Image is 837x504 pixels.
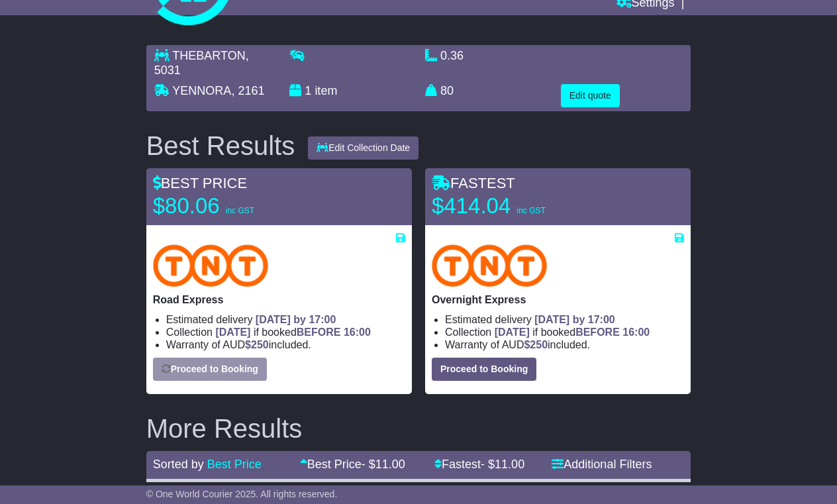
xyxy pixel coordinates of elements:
[172,49,245,62] span: THEBARTON
[534,314,615,325] span: [DATE] by 17:00
[445,313,684,326] li: Estimated delivery
[153,175,247,191] span: BEST PRICE
[153,244,268,287] img: TNT Domestic: Road Express
[207,458,262,471] a: Best Price
[552,458,652,471] a: Additional Filters
[432,175,515,191] span: FASTEST
[153,458,204,471] span: Sorted by
[215,327,370,338] span: if booked
[153,193,319,219] p: $80.06
[297,327,341,338] span: BEFORE
[375,458,405,471] span: 11.00
[245,339,269,350] span: $
[305,84,311,97] span: 1
[432,193,597,219] p: $414.04
[481,458,524,471] span: - $
[561,84,620,107] button: Edit quote
[344,327,371,338] span: 16:00
[575,327,620,338] span: BEFORE
[524,339,548,350] span: $
[166,326,405,338] li: Collection
[146,489,338,499] span: © One World Courier 2025. All rights reserved.
[300,458,405,471] a: Best Price- $11.00
[308,136,418,160] button: Edit Collection Date
[432,358,536,381] button: Proceed to Booking
[440,84,454,97] span: 80
[517,206,545,215] span: inc GST
[256,314,336,325] span: [DATE] by 17:00
[231,84,264,97] span: , 2161
[153,358,267,381] button: Proceed to Booking
[445,338,684,351] li: Warranty of AUD included.
[166,313,405,326] li: Estimated delivery
[172,84,231,97] span: YENNORA
[434,458,524,471] a: Fastest- $11.00
[495,327,530,338] span: [DATE]
[146,414,691,443] h2: More Results
[154,49,249,77] span: , 5031
[622,327,650,338] span: 16:00
[140,131,302,160] div: Best Results
[445,326,684,338] li: Collection
[166,338,405,351] li: Warranty of AUD included.
[432,293,684,306] p: Overnight Express
[440,49,464,62] span: 0.36
[251,339,269,350] span: 250
[432,244,547,287] img: TNT Domestic: Overnight Express
[153,293,405,306] p: Road Express
[495,327,650,338] span: if booked
[215,327,250,338] span: [DATE]
[495,458,524,471] span: 11.00
[362,458,405,471] span: - $
[226,206,254,215] span: inc GST
[530,339,548,350] span: 250
[315,84,337,97] span: item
